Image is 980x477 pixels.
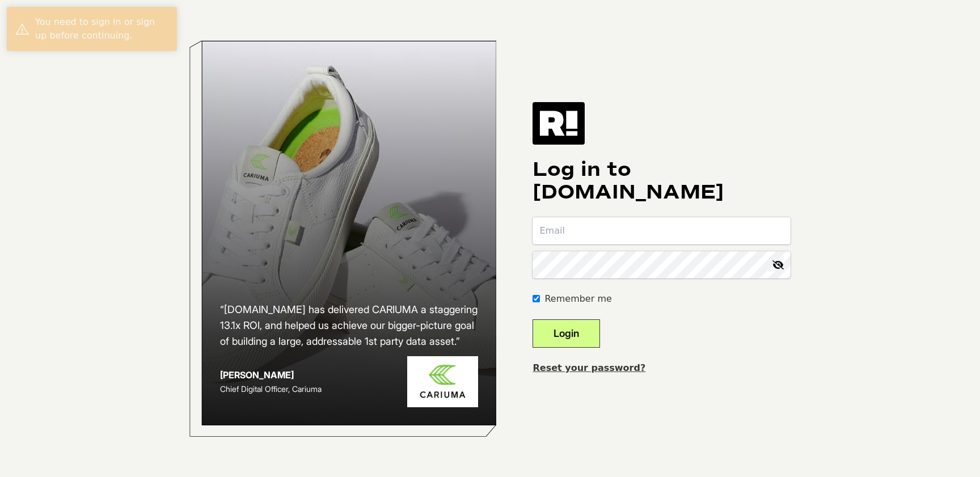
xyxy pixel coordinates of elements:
strong: [PERSON_NAME] [220,369,294,381]
img: Retention.com [533,102,585,144]
span: Chief Digital Officer, Cariuma [220,384,322,394]
h2: “[DOMAIN_NAME] has delivered CARIUMA a staggering 13.1x ROI, and helped us achieve our bigger-pic... [220,302,479,349]
label: Remember me [544,292,611,306]
img: Cariuma [407,356,478,408]
input: Email [533,217,791,244]
a: Reset your password? [533,362,645,373]
div: You need to sign in or sign up before continuing. [35,15,168,43]
button: Login [533,319,600,348]
h1: Log in to [DOMAIN_NAME] [533,158,791,204]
